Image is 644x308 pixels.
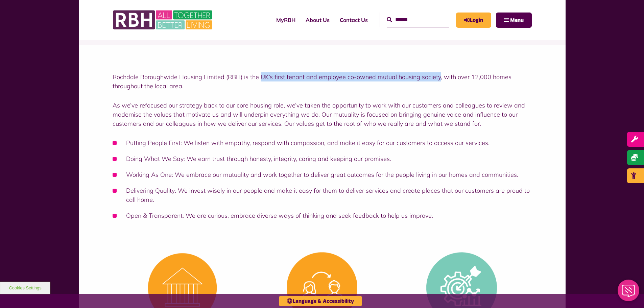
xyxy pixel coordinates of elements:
[496,13,532,28] button: Navigation
[279,296,362,306] button: Language & Accessibility
[510,18,524,23] span: Menu
[335,11,373,29] a: Contact Us
[113,170,532,179] li: Working As One: We embrace our mutuality and work together to deliver great outcomes for the peop...
[113,138,532,147] li: Putting People First: We listen with empathy, respond with compassion, and make it easy for our c...
[113,186,532,204] li: Delivering Quality: We invest wisely in our people and make it easy for them to deliver services ...
[614,278,644,308] iframe: Netcall Web Assistant for live chat
[387,13,449,27] input: Search
[113,72,532,91] p: Rochdale Boroughwide Housing Limited (RBH) is the UK’s first tenant and employee co-owned mutual ...
[113,211,532,220] li: Open & Transparent: We are curious, embrace diverse ways of thinking and seek feedback to help us...
[271,11,301,29] a: MyRBH
[456,13,491,28] a: MyRBH
[113,154,532,163] li: Doing What We Say: We earn trust through honesty, integrity, caring and keeping our promises.
[301,11,335,29] a: About Us
[113,7,214,33] img: RBH
[113,101,532,128] p: As we’ve refocused our strategy back to our core housing role, we’ve taken the opportunity to wor...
